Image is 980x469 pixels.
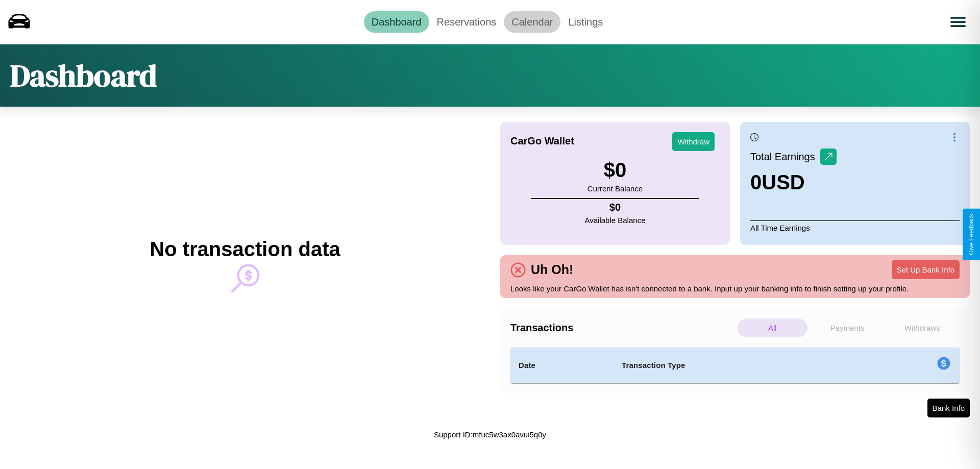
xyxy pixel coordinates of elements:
p: Payments [813,318,883,337]
p: All Time Earnings [750,220,960,235]
button: Bank Info [927,399,970,417]
h1: Dashboard [10,55,157,96]
p: Looks like your CarGo Wallet has isn't connected to a bank. Input up your banking info to finish ... [510,282,960,295]
button: Open menu [944,8,972,36]
h3: $ 0 [587,159,643,182]
h4: Transaction Type [622,359,853,372]
p: All [738,318,807,337]
h4: CarGo Wallet [510,135,574,147]
h4: Date [519,359,605,372]
h4: $ 0 [585,202,646,213]
h4: Transactions [510,322,735,334]
p: Withdraws [887,318,957,337]
p: Available Balance [585,213,646,227]
h3: 0 USD [750,171,837,194]
p: Support ID: mfuc5w3ax0avui5q0y [434,428,546,441]
a: Dashboard [364,11,429,33]
div: Give Feedback [968,214,975,255]
table: simple table [510,348,960,383]
p: Total Earnings [750,147,820,166]
button: Set Up Bank Info [892,260,960,279]
a: Listings [560,11,610,33]
a: Reservations [429,11,504,33]
h4: Uh Oh! [526,262,578,277]
button: Withdraw [672,132,715,151]
h2: No transaction data [150,238,340,261]
a: Calendar [504,11,560,33]
p: Current Balance [587,182,643,195]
